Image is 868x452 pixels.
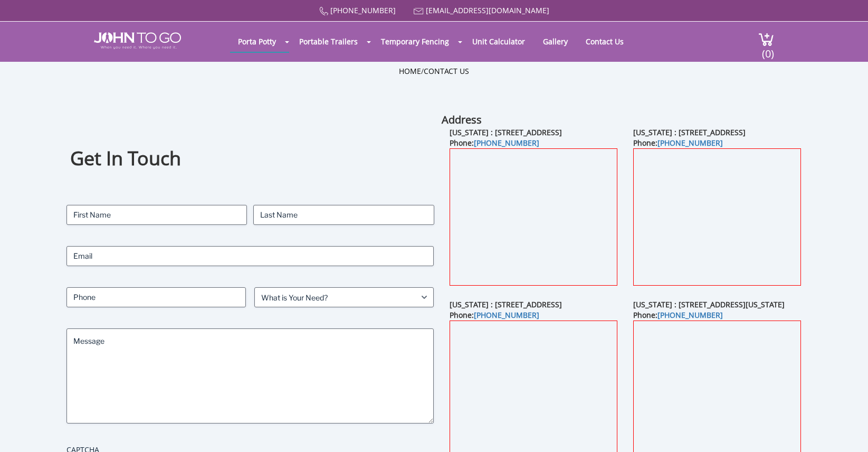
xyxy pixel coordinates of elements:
[474,310,539,320] a: [PHONE_NUMBER]
[464,31,533,52] a: Unit Calculator
[474,138,539,148] a: [PHONE_NUMBER]
[230,31,284,52] a: Porta Potty
[66,205,247,225] input: First Name
[535,31,576,52] a: Gallery
[633,299,785,309] b: [US_STATE] : [STREET_ADDRESS][US_STATE]
[94,32,181,49] img: JOHN to go
[70,146,430,172] h1: Get In Touch
[424,66,469,76] a: Contact Us
[633,138,723,148] b: Phone:
[450,127,562,137] b: [US_STATE] : [STREET_ADDRESS]
[399,66,421,76] a: Home
[450,138,539,148] b: Phone:
[657,310,723,320] a: [PHONE_NUMBER]
[657,138,723,148] a: [PHONE_NUMBER]
[414,8,424,15] img: Mail
[450,310,539,320] b: Phone:
[291,31,366,52] a: Portable Trailers
[426,5,549,15] a: [EMAIL_ADDRESS][DOMAIN_NAME]
[442,112,482,127] b: Address
[66,246,434,266] input: Email
[758,32,774,46] img: cart a
[633,127,746,137] b: [US_STATE] : [STREET_ADDRESS]
[319,7,328,16] img: Call
[826,410,868,452] button: Live Chat
[330,5,396,15] a: [PHONE_NUMBER]
[633,310,723,320] b: Phone:
[66,287,246,307] input: Phone
[450,299,562,309] b: [US_STATE] : [STREET_ADDRESS]
[761,38,774,61] span: (0)
[253,205,434,225] input: Last Name
[373,31,457,52] a: Temporary Fencing
[399,66,469,77] ul: /
[578,31,632,52] a: Contact Us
